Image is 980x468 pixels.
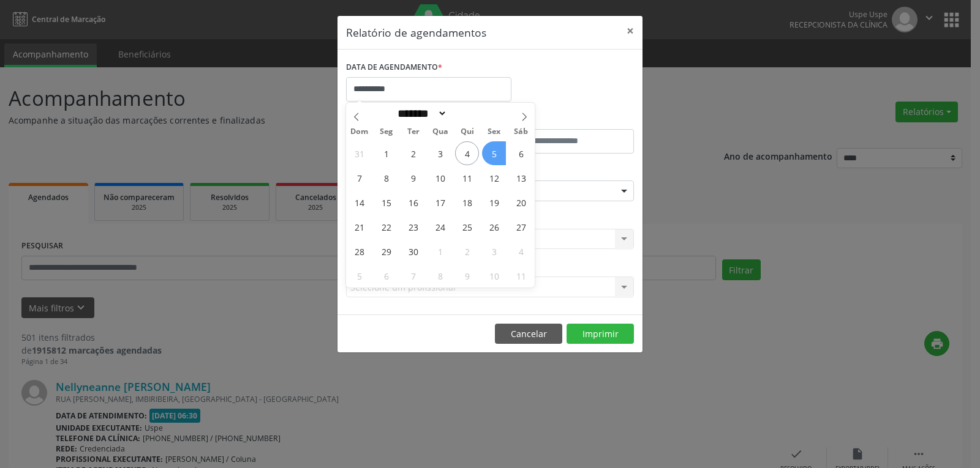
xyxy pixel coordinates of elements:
span: Setembro 12, 2025 [482,166,506,190]
span: Setembro 17, 2025 [428,190,452,214]
span: Setembro 24, 2025 [428,215,452,239]
span: Setembro 28, 2025 [347,239,371,263]
h5: Relatório de agendamentos [346,24,486,40]
span: Setembro 23, 2025 [401,215,425,239]
button: Close [618,16,643,46]
span: Setembro 30, 2025 [401,239,425,263]
span: Setembro 15, 2025 [374,190,398,214]
span: Setembro 21, 2025 [347,215,371,239]
span: Setembro 16, 2025 [401,190,425,214]
span: Setembro 19, 2025 [482,190,506,214]
span: Setembro 18, 2025 [455,190,479,214]
span: Outubro 2, 2025 [455,239,479,263]
span: Outubro 1, 2025 [428,239,452,263]
span: Outubro 10, 2025 [482,264,506,288]
span: Outubro 11, 2025 [509,264,533,288]
span: Agosto 31, 2025 [347,141,371,165]
span: Dom [346,128,373,136]
span: Sáb [508,128,535,136]
span: Outubro 4, 2025 [509,239,533,263]
span: Setembro 27, 2025 [509,215,533,239]
span: Qua [427,128,454,136]
span: Setembro 14, 2025 [347,190,371,214]
span: Qui [454,128,481,136]
span: Setembro 3, 2025 [428,141,452,165]
button: Imprimir [567,324,634,344]
span: Ter [400,128,427,136]
span: Setembro 2, 2025 [401,141,425,165]
span: Setembro 7, 2025 [347,166,371,190]
span: Setembro 1, 2025 [374,141,398,165]
span: Setembro 13, 2025 [509,166,533,190]
span: Outubro 3, 2025 [482,239,506,263]
span: Outubro 8, 2025 [428,264,452,288]
span: Outubro 6, 2025 [374,264,398,288]
span: Setembro 10, 2025 [428,166,452,190]
span: Outubro 5, 2025 [347,264,371,288]
span: Setembro 25, 2025 [455,215,479,239]
span: Setembro 11, 2025 [455,166,479,190]
span: Seg [373,128,400,136]
input: Year [447,107,488,120]
span: Setembro 8, 2025 [374,166,398,190]
span: Setembro 22, 2025 [374,215,398,239]
label: ATÉ [493,110,634,129]
span: Setembro 5, 2025 [482,141,506,165]
button: Cancelar [495,324,562,344]
span: Outubro 9, 2025 [455,264,479,288]
span: Setembro 4, 2025 [455,141,479,165]
span: Setembro 6, 2025 [509,141,533,165]
select: Month [393,107,447,120]
span: Sex [481,128,508,136]
span: Outubro 7, 2025 [401,264,425,288]
span: Setembro 20, 2025 [509,190,533,214]
span: Setembro 9, 2025 [401,166,425,190]
span: Setembro 26, 2025 [482,215,506,239]
label: DATA DE AGENDAMENTO [346,58,442,77]
span: Setembro 29, 2025 [374,239,398,263]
